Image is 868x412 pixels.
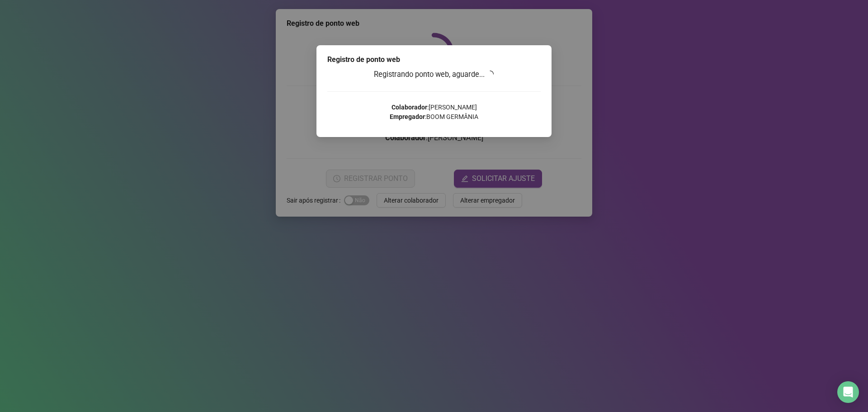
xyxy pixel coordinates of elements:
[392,104,427,111] strong: Colaborador
[486,70,495,78] span: loading
[327,54,541,65] div: Registro de ponto web
[837,381,859,403] div: Open Intercom Messenger
[390,113,425,120] strong: Empregador
[327,103,541,122] p: : [PERSON_NAME] : BOOM GERMÂNIA
[327,69,541,81] h3: Registrando ponto web, aguarde...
